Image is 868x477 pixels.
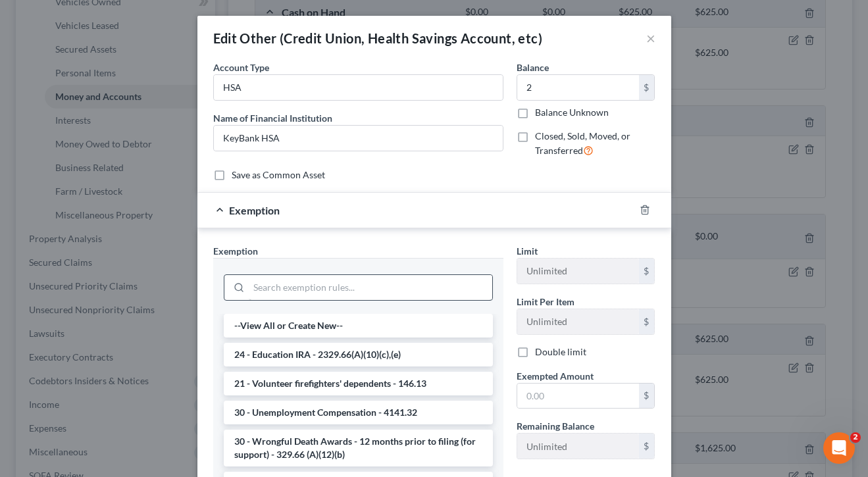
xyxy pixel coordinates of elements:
[224,372,493,395] li: 21 - Volunteer firefighters' dependents - 146.13
[517,309,639,334] input: --
[213,29,543,47] div: Edit Other (Credit Union, Health Savings Account, etc)
[224,343,493,366] li: 24 - Education IRA - 2329.66(A)(10)(c),(e)
[224,314,493,338] li: --View All or Create New--
[535,130,630,156] span: Closed, Sold, Moved, or Transferred
[535,345,586,359] label: Double limit
[639,434,655,459] div: $
[517,259,639,284] input: --
[646,30,655,46] button: ×
[517,384,639,409] input: 0.00
[224,430,493,466] li: 30 - Wrongful Death Awards - 12 months prior to filing (for support) - 329.66 (A)(12)(b)
[213,61,269,74] label: Account Type
[517,61,549,74] label: Balance
[517,419,594,433] label: Remaining Balance
[639,75,655,100] div: $
[639,309,655,334] div: $
[823,432,855,464] iframe: Intercom live chat
[517,370,594,382] span: Exempted Amount
[535,106,609,119] label: Balance Unknown
[517,75,639,100] input: 0.00
[224,401,493,424] li: 30 - Unemployment Compensation - 4141.32
[639,259,655,284] div: $
[232,168,325,182] label: Save as Common Asset
[229,204,280,216] span: Exemption
[214,126,503,151] input: Enter name...
[517,434,639,459] input: --
[213,113,332,124] span: Name of Financial Institution
[517,245,538,257] span: Limit
[213,245,258,257] span: Exemption
[249,275,492,300] input: Search exemption rules...
[214,75,503,100] input: Credit Union, HSA, etc
[517,295,574,309] label: Limit Per Item
[639,384,655,409] div: $
[850,432,861,443] span: 2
